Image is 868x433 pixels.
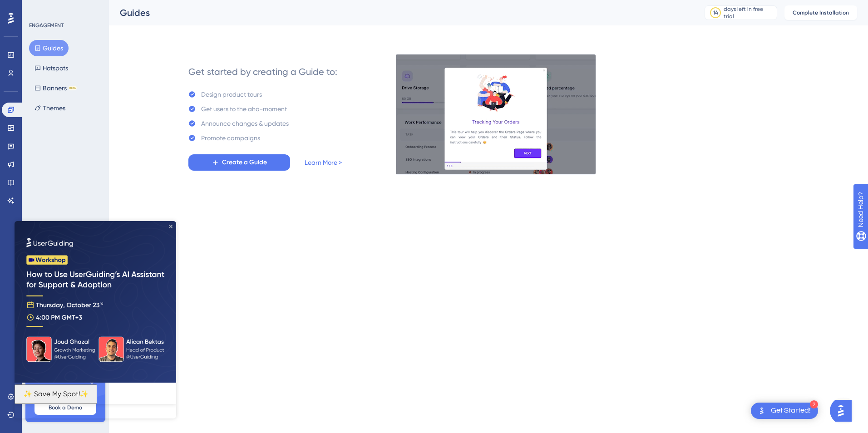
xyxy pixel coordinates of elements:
[713,9,718,16] div: 14
[305,157,342,168] a: Learn More >
[751,403,818,419] div: Open Get Started! checklist, remaining modules: 2
[201,118,289,129] div: Announce changes & updates
[29,40,69,56] button: Guides
[201,89,262,100] div: Design product tours
[120,6,682,19] div: Guides
[69,86,77,90] div: BETA
[222,157,267,168] span: Create a Guide
[29,100,71,116] button: Themes
[21,2,57,13] span: Need Help?
[201,103,287,114] div: Get users to the aha-moment
[188,154,290,171] button: Create a Guide
[756,405,767,416] img: launcher-image-alternative-text
[724,5,774,20] div: days left in free trial
[395,54,596,175] img: 21a29cd0e06a8f1d91b8bced9f6e1c06.gif
[201,133,260,143] div: Promote campaigns
[830,397,857,424] iframe: UserGuiding AI Assistant Launcher
[784,5,857,20] button: Complete Installation
[771,406,811,416] div: Get Started!
[29,80,82,96] button: BannersBETA
[793,9,849,16] span: Complete Installation
[810,400,818,408] div: 2
[29,60,74,76] button: Hotspots
[29,22,64,29] div: ENGAGEMENT
[188,65,337,78] div: Get started by creating a Guide to:
[154,4,158,7] div: Close Preview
